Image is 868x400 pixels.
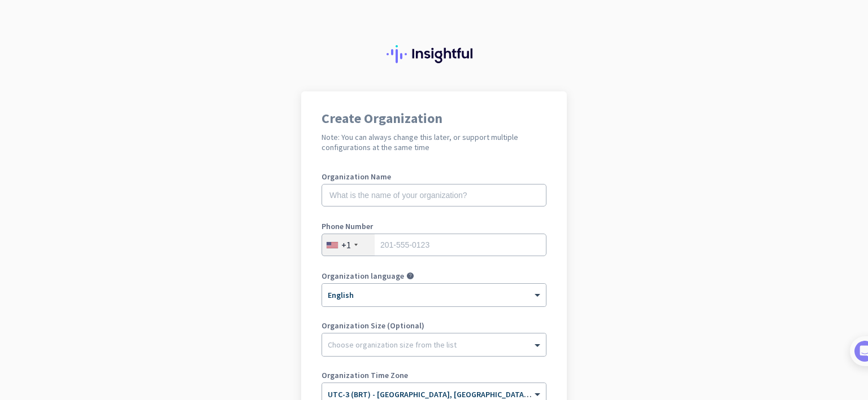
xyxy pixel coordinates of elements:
h2: Note: You can always change this later, or support multiple configurations at the same time [322,132,546,152]
div: +1 [341,239,351,250]
i: help [406,272,414,280]
label: Organization language [322,272,404,280]
label: Organization Size (Optional) [322,322,546,329]
label: Organization Name [322,173,546,181]
h1: Create Organization [322,112,546,125]
img: Insightful [387,45,481,63]
label: Organization Time Zone [322,371,546,379]
input: What is the name of your organization? [322,184,546,206]
input: 201-555-0123 [322,234,546,256]
label: Phone Number [322,222,546,230]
